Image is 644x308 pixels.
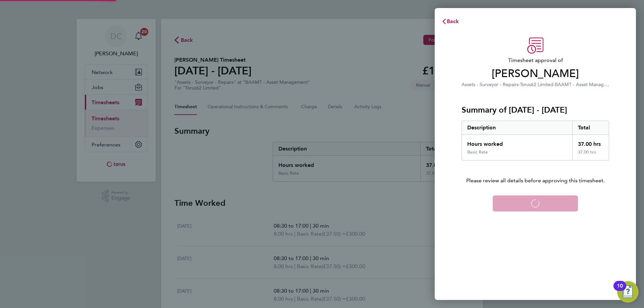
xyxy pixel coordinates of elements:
[572,135,609,149] div: 37.00 hrs
[462,67,609,80] span: [PERSON_NAME]
[572,121,609,134] div: Total
[617,286,623,295] div: 10
[553,82,555,87] span: ·
[462,56,609,64] span: Timesheet approval of
[462,121,572,134] div: Description
[555,81,618,87] span: BAAMT - Asset Management
[462,82,519,87] span: Assets - Surveyor - Repairs
[572,149,609,160] div: 37.00 hrs
[462,121,609,161] div: Summary of 18 - 24 Aug 2025
[519,82,520,87] span: ·
[447,18,459,24] span: Back
[467,149,488,155] div: Basic Rate
[435,15,466,28] button: Back
[453,161,617,185] p: Please review all details before approving this timesheet.
[617,281,639,303] button: Open Resource Center, 10 new notifications
[462,105,609,115] h3: Summary of [DATE] - [DATE]
[462,135,572,149] div: Hours worked
[520,82,553,87] span: Torus62 Limited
